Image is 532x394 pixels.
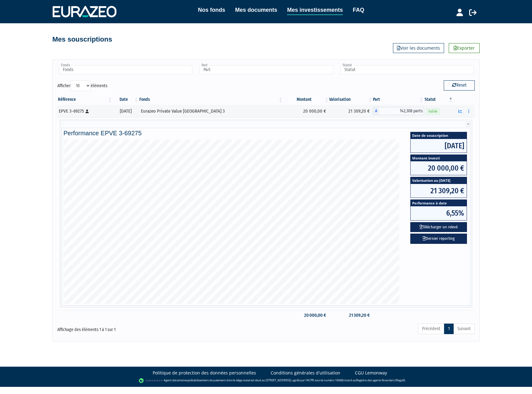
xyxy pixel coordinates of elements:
[153,370,256,376] a: Politique de protection des données personnelles
[329,94,373,105] th: Valorisation: activer pour trier la colonne par ordre croissant
[373,94,424,105] th: Part: activer pour trier la colonne par ordre croissant
[57,80,107,91] label: Afficher éléments
[411,177,467,184] span: Valorisation au [DATE]
[63,130,469,137] h4: Performance EPVE 3-69275
[444,80,475,90] button: Reset
[139,378,163,384] img: logo-lemonway.png
[356,378,405,382] a: Registre des agents financiers (Regafi)
[283,310,329,321] td: 20 000,00 €
[424,94,453,105] th: Statut : activer pour trier la colonne par ordre d&eacute;croissant
[112,94,139,105] th: Date: activer pour trier la colonne par ordre croissant
[71,80,91,91] select: Afficheréléments
[6,378,526,384] div: - Agent de (établissement de paiement dont le siège social est situé au [STREET_ADDRESS], agréé p...
[329,310,373,321] td: 21 309,20 €
[379,107,424,115] span: 142,308 parts
[411,139,467,153] span: [DATE]
[57,323,226,333] div: Affichage des éléments 1 à 1 sur 1
[53,6,116,17] img: 1732889491-logotype_eurazeo_blanc_rvb.png
[283,105,329,117] td: 20 000,00 €
[85,110,89,113] i: [Français] Personne physique
[355,370,387,376] a: CGU Lemonway
[449,43,480,53] a: Exporter
[453,324,475,334] a: Suivant
[410,222,467,232] button: Télécharger un relevé
[271,370,340,376] a: Conditions générales d'utilisation
[283,94,329,105] th: Montant: activer pour trier la colonne par ordre croissant
[139,94,283,105] th: Fonds: activer pour trier la colonne par ordre croissant
[198,6,225,14] a: Nos fonds
[176,378,190,382] a: Lemonway
[393,43,444,53] a: Voir les documents
[141,108,281,114] div: Eurazeo Private Value [GEOGRAPHIC_DATA] 3
[411,200,467,206] span: Performance à date
[411,132,467,139] span: Date de souscription
[57,94,112,105] th: Référence : activer pour trier la colonne par ordre croissant
[373,107,379,115] span: A
[411,206,467,220] span: 6,55%
[410,234,467,244] a: Dernier reporting
[411,155,467,161] span: Montant investi
[444,324,454,334] a: 1
[329,105,373,117] td: 21 309,20 €
[235,6,277,14] a: Mes documents
[52,36,112,43] h4: Mes souscriptions
[373,107,424,115] div: A - Eurazeo Private Value Europe 3
[353,6,364,14] a: FAQ
[411,161,467,175] span: 20 000,00 €
[426,109,440,114] span: Valide
[59,108,110,114] div: EPVE 3-69275
[287,6,343,15] a: Mes investissements
[418,324,444,334] a: Précédent
[411,184,467,198] span: 21 309,20 €
[115,108,137,114] div: [DATE]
